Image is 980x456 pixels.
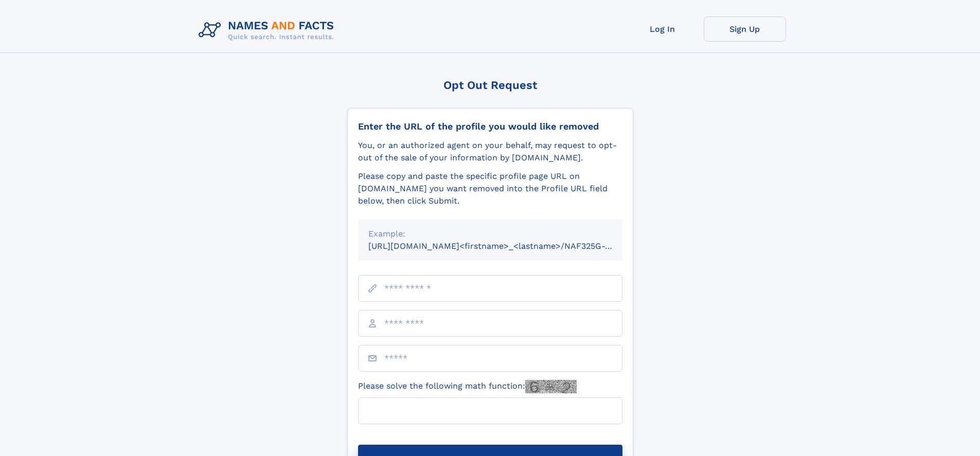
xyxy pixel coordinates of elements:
[368,228,612,240] div: Example:
[194,16,343,44] img: Logo Names and Facts
[704,16,786,42] a: Sign Up
[358,139,622,164] div: You, or an authorized agent on your behalf, may request to opt-out of the sale of your informatio...
[358,121,622,132] div: Enter the URL of the profile you would like removed
[621,16,704,42] a: Log In
[347,79,633,92] div: Opt Out Request
[358,380,577,393] label: Please solve the following math function:
[358,170,622,207] div: Please copy and paste the specific profile page URL on [DOMAIN_NAME] you want removed into the Pr...
[368,241,642,251] small: [URL][DOMAIN_NAME]<firstname>_<lastname>/NAF325G-xxxxxxxx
